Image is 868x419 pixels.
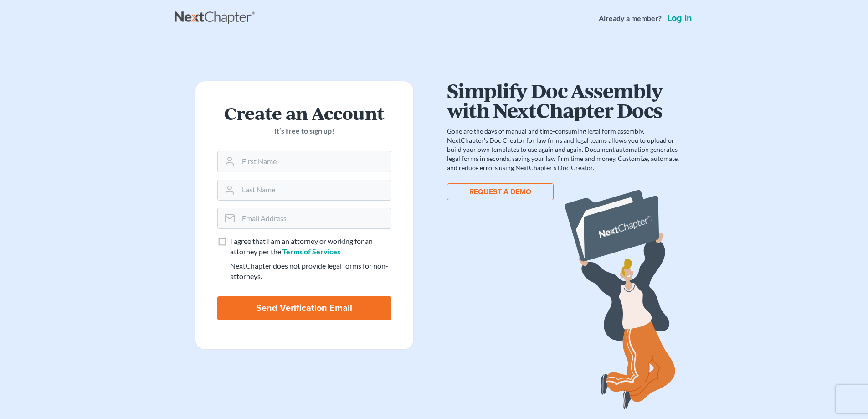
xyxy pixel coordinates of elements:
p: It’s free to sign up! [217,126,391,136]
a: Terms of Services [282,247,340,256]
img: dc-illustration-726c18fdd7f5808b1482c75a3ff311125a627a693030b3129b89de4ebf97fddd.svg [564,178,681,411]
input: Email Address [238,208,391,228]
strong: Already a member? [599,13,662,24]
input: Send Verification Email [217,296,391,320]
span: I agree that I am an attorney or working for an attorney per the [230,237,373,256]
p: Gone are the days of manual and time-consuming legal form assembly. NextChapter's Doc Creator for... [447,127,681,172]
div: NextChapter does not provide legal forms for non-attorneys. [230,261,391,282]
button: REQUEST A DEMO [447,183,554,200]
input: Last Name [238,180,391,200]
h2: Create an Account [217,103,391,122]
input: First Name [238,151,391,171]
a: Log in [665,14,694,23]
h1: Simplify Doc Assembly with NextChapter Docs [447,81,681,119]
